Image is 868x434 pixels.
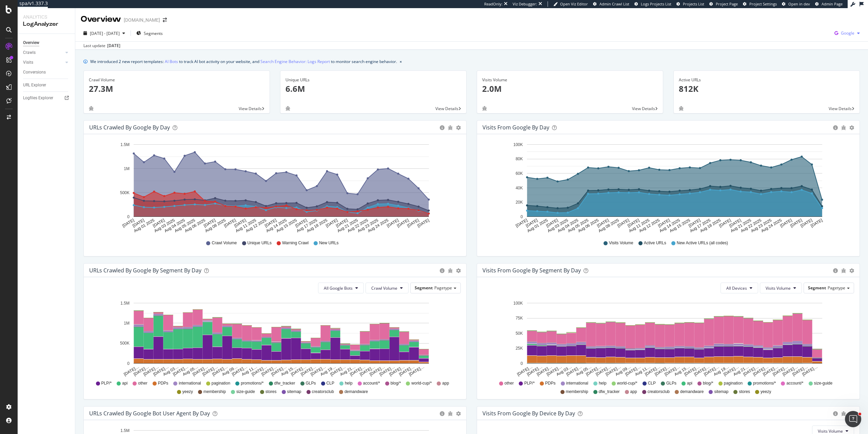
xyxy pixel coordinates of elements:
[83,43,120,49] div: Last update
[832,28,863,39] button: Google
[81,28,128,39] button: [DATE] - [DATE]
[841,30,854,36] span: Google
[144,30,163,36] span: Segments
[90,30,120,36] span: [DATE] - [DATE]
[134,28,165,39] button: Segments
[107,43,120,49] div: [DATE]
[845,411,861,427] iframe: Intercom live chat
